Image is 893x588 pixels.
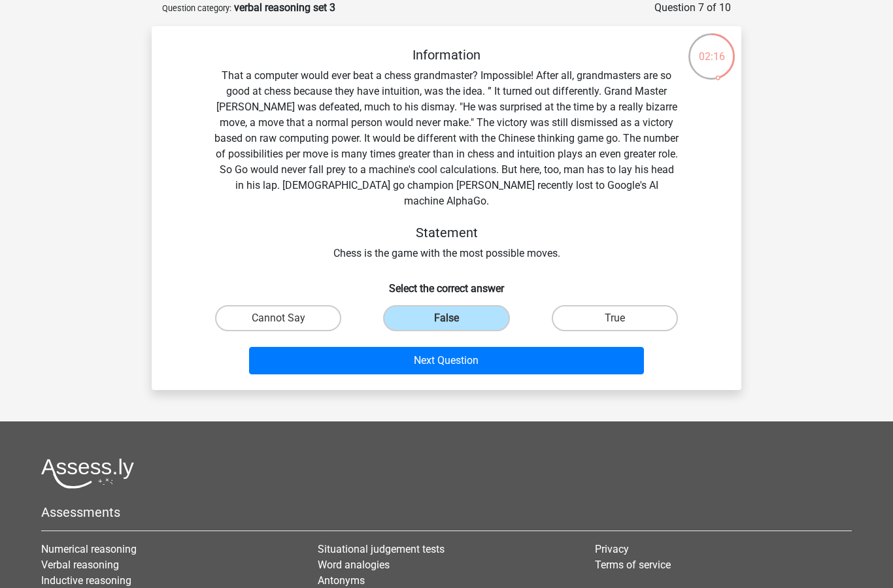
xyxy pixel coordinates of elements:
a: Antonyms [318,574,365,587]
a: Verbal reasoning [41,559,119,571]
label: Cannot Say [215,305,341,331]
a: Numerical reasoning [41,543,137,555]
h5: Assessments [41,504,852,520]
img: Assessly logo [41,458,134,489]
div: 02:16 [687,32,736,65]
h5: Information [214,47,679,63]
label: False [383,305,509,331]
div: That a computer would ever beat a chess grandmaster? Impossible! After all, grandmasters are so g... [173,47,720,261]
a: Privacy [595,543,629,555]
a: Situational judgement tests [318,543,445,555]
label: True [552,305,678,331]
a: Terms of service [595,559,671,571]
h5: Statement [214,225,679,240]
small: Question category: [162,3,231,13]
strong: verbal reasoning set 3 [234,1,335,14]
button: Next Question [249,347,645,374]
a: Word analogies [318,559,390,571]
h6: Select the correct answer [173,272,720,295]
a: Inductive reasoning [41,574,131,587]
